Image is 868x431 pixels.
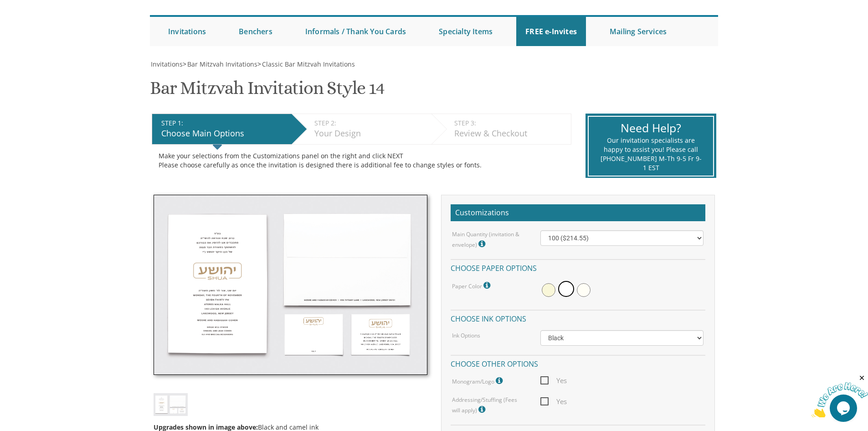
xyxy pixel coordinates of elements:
[600,120,702,136] div: Need Help?
[452,375,505,387] label: Monogram/Logo
[154,393,188,415] img: bminv-thumb-14.jpg
[262,60,355,68] span: Classic Bar Mitzvah Invitations
[452,396,527,415] label: Addressing/Stuffing (Fees will apply)
[451,259,705,275] h4: Choose paper options
[187,60,257,68] span: Bar Mitzvah Invitations
[451,355,705,371] h4: Choose other options
[452,230,527,250] label: Main Quantity (invitation & envelope)
[430,17,502,46] a: Specialty Items
[150,78,385,105] h1: Bar Mitzvah Invitation Style 14
[454,128,566,140] div: Review & Checkout
[161,119,287,128] div: STEP 1:
[452,280,493,291] label: Paper Color
[159,17,215,46] a: Invitations
[257,60,355,68] span: >
[516,17,586,46] a: FREE e-Invites
[154,195,427,375] img: bminv-thumb-14.jpg
[314,128,427,140] div: Your Design
[540,396,567,407] span: Yes
[812,374,868,417] iframe: chat widget
[601,17,676,46] a: Mailing Services
[183,60,257,68] span: >
[186,60,257,68] a: Bar Mitzvah Invitations
[151,60,183,68] span: Invitations
[454,119,566,128] div: STEP 3:
[230,17,282,46] a: Benchers
[314,119,427,128] div: STEP 2:
[261,60,355,68] a: Classic Bar Mitzvah Invitations
[452,332,480,339] label: Ink Options
[540,375,567,386] span: Yes
[600,136,702,172] div: Our invitation specialists are happy to assist you! Please call [PHONE_NUMBER] M-Th 9-5 Fr 9-1 EST
[451,204,705,222] h2: Customizations
[150,60,183,68] a: Invitations
[296,17,415,46] a: Informals / Thank You Cards
[161,128,287,140] div: Choose Main Options
[451,310,705,326] h4: Choose ink options
[159,151,565,170] div: Make your selections from the Customizations panel on the right and click NEXT Please choose care...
